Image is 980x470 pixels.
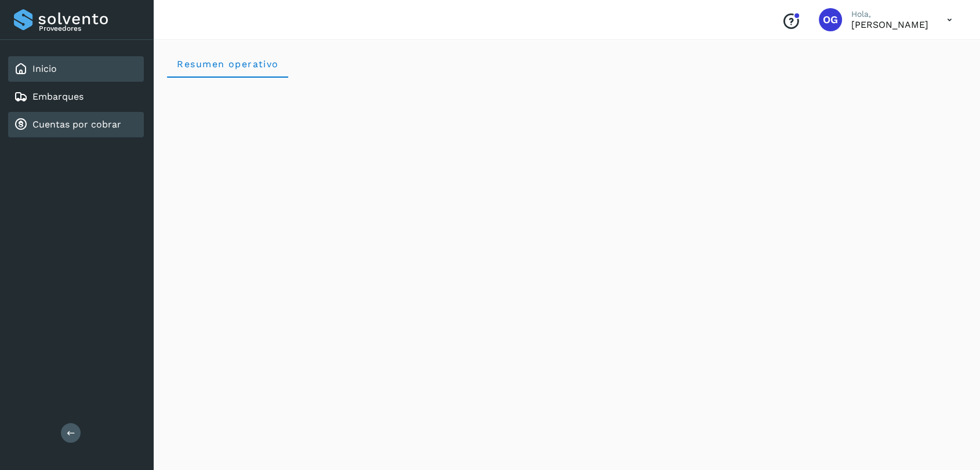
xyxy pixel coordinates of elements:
[851,9,928,19] p: Hola,
[8,84,144,110] div: Embarques
[176,59,279,70] span: Resumen operativo
[8,112,144,137] div: Cuentas por cobrar
[851,19,928,30] p: Omar Guadarrama Pichardo
[32,63,57,74] a: Inicio
[39,24,139,32] p: Proveedores
[8,56,144,82] div: Inicio
[32,119,121,130] a: Cuentas por cobrar
[32,91,84,102] a: Embarques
